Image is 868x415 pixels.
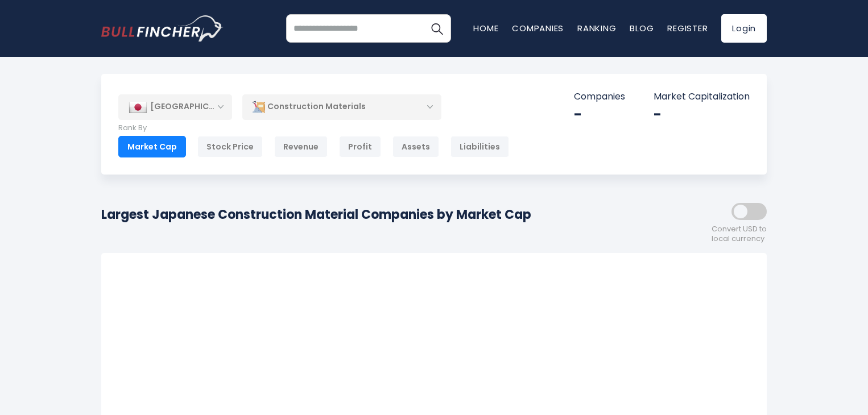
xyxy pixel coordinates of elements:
[101,205,531,224] h1: Largest Japanese Construction Material Companies by Market Cap
[118,123,509,133] p: Rank By
[101,15,224,42] a: Go to homepage
[392,136,439,157] div: Assets
[512,22,564,34] a: Companies
[654,91,750,103] p: Market Capitalization
[339,136,381,157] div: Profit
[667,22,708,34] a: Register
[712,225,767,244] span: Convert USD to local currency
[721,14,767,43] a: Login
[630,22,654,34] a: Blog
[242,94,441,120] div: Construction Materials
[574,106,625,123] div: -
[574,91,625,103] p: Companies
[118,136,186,157] div: Market Cap
[423,14,451,43] button: Search
[274,136,328,157] div: Revenue
[577,22,616,34] a: Ranking
[473,22,498,34] a: Home
[450,136,509,157] div: Liabilities
[101,15,224,42] img: bullfincher logo
[118,94,232,119] div: [GEOGRAPHIC_DATA]
[654,106,750,123] div: -
[197,136,263,157] div: Stock Price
